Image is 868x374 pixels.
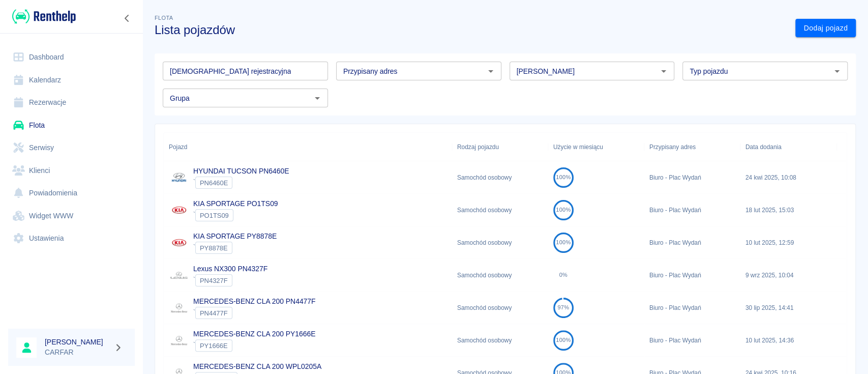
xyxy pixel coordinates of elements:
[830,64,844,78] button: Otwórz
[193,209,278,221] div: `
[169,233,189,253] img: Image
[644,324,740,357] div: Biuro - Plac Wydań
[740,259,836,292] div: 9 wrz 2025, 10:04
[548,133,644,161] div: Użycie w miesiącu
[556,239,571,246] div: 100%
[740,324,836,357] div: 10 lut 2025, 14:36
[656,64,671,78] button: Otwórz
[452,324,548,357] div: Samochód osobowy
[8,8,76,25] a: Renthelp logo
[193,167,289,175] a: HYUNDAI TUCSON PN6460E
[557,304,569,311] div: 97%
[457,133,499,161] div: Rodzaj pojazdu
[193,330,316,338] a: MERCEDES-BENZ CLA 200 PY1666E
[193,177,289,189] div: `
[169,330,189,351] img: Image
[196,309,232,317] span: PN4477F
[169,167,189,188] img: Image
[196,342,232,350] span: PY1666E
[740,292,836,324] div: 30 lip 2025, 14:41
[644,161,740,194] div: Biuro - Plac Wydań
[556,337,571,343] div: 100%
[740,161,836,194] div: 24 kwi 2025, 10:08
[8,91,135,114] a: Rezerwacje
[193,307,316,319] div: `
[169,298,189,318] img: Image
[155,23,787,37] h3: Lista pojazdów
[196,277,232,284] span: PN4327F
[193,232,277,240] a: KIA SPORTAGE PY8878E
[644,194,740,226] div: Biuro - Plac Wydań
[8,182,135,205] a: Powiadomienia
[196,244,232,252] span: PY8878E
[8,136,135,159] a: Serwisy
[193,362,321,370] a: MERCEDES-BENZ CLA 200 WPL0205A
[169,200,189,220] img: Image
[452,226,548,259] div: Samochód osobowy
[8,69,135,92] a: Kalendarz
[740,133,836,161] div: Data dodania
[644,292,740,324] div: Biuro - Plac Wydań
[8,46,135,69] a: Dashboard
[193,274,267,286] div: `
[187,140,201,154] button: Sort
[740,194,836,226] div: 18 lut 2025, 15:03
[8,227,135,250] a: Ustawienia
[795,19,856,38] a: Dodaj pojazd
[169,265,189,285] img: Image
[45,347,110,358] p: CARFAR
[745,133,782,161] div: Data dodania
[45,337,110,347] h6: [PERSON_NAME]
[644,133,740,161] div: Przypisany adres
[8,114,135,137] a: Flota
[119,12,135,25] button: Zwiń nawigację
[649,133,696,161] div: Przypisany adres
[196,179,232,187] span: PN6460E
[310,91,324,105] button: Otwórz
[193,242,277,254] div: `
[644,226,740,259] div: Biuro - Plac Wydań
[12,8,76,25] img: Renthelp logo
[193,199,278,208] a: KIA SPORTAGE PO1TS09
[559,272,568,278] div: 0%
[484,64,498,78] button: Otwórz
[556,207,571,213] div: 100%
[164,133,452,161] div: Pojazd
[740,226,836,259] div: 10 lut 2025, 12:59
[193,297,316,305] a: MERCEDES-BENZ CLA 200 PN4477F
[8,205,135,227] a: Widget WWW
[169,133,187,161] div: Pojazd
[556,174,571,181] div: 100%
[452,292,548,324] div: Samochód osobowy
[196,212,233,219] span: PO1TS09
[155,15,173,21] span: Flota
[452,259,548,292] div: Samochód osobowy
[644,259,740,292] div: Biuro - Plac Wydań
[193,265,267,273] a: Lexus NX300 PN4327F
[452,194,548,226] div: Samochód osobowy
[553,133,603,161] div: Użycie w miesiącu
[193,339,316,352] div: `
[452,133,548,161] div: Rodzaj pojazdu
[452,161,548,194] div: Samochód osobowy
[8,159,135,182] a: Klienci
